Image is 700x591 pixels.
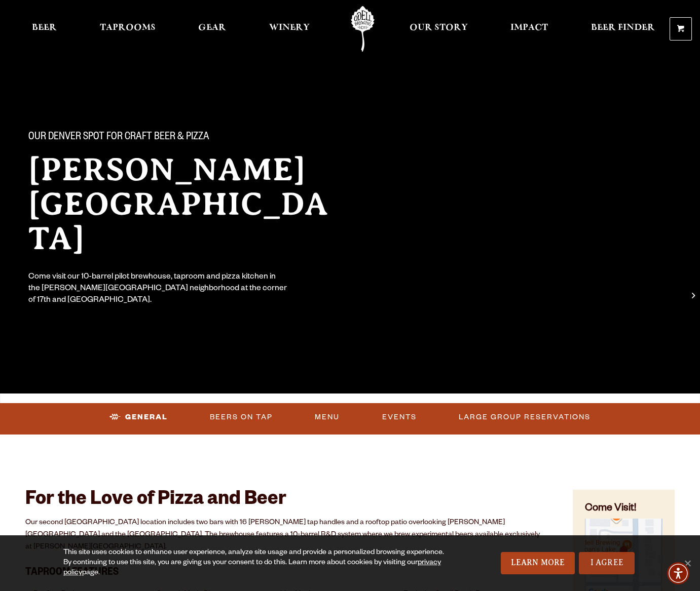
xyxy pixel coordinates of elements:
span: Our Denver spot for craft beer & pizza [28,131,209,144]
a: I Agree [579,552,635,574]
a: privacy policy [63,559,441,577]
span: Gear [198,24,226,32]
a: General [105,406,172,429]
span: Our Story [410,24,468,32]
a: Large Group Reservations [455,406,595,429]
h2: [PERSON_NAME][GEOGRAPHIC_DATA] [28,152,345,256]
a: Events [378,406,421,429]
a: Impact [504,6,555,52]
a: Beer Finder [584,6,661,52]
a: Beer [25,6,63,52]
div: Accessibility Menu [667,562,689,584]
h4: Come Visit! [585,502,662,517]
div: Come visit our 10-barrel pilot brewhouse, taproom and pizza kitchen in the [PERSON_NAME][GEOGRAPH... [28,272,288,307]
a: Our Story [403,6,474,52]
span: Winery [269,24,310,32]
a: Gear [192,6,233,52]
a: Winery [263,6,316,52]
span: Beer [32,24,57,32]
a: Taprooms [93,6,162,52]
p: Our second [GEOGRAPHIC_DATA] location includes two bars with 16 [PERSON_NAME] tap handles and a r... [25,517,547,554]
a: Menu [311,406,344,429]
span: Taprooms [100,24,156,32]
span: Impact [510,24,548,32]
span: Beer Finder [591,24,655,32]
div: This site uses cookies to enhance user experience, analyze site usage and provide a personalized ... [63,548,453,578]
a: Odell Home [344,6,382,52]
a: Beers On Tap [206,406,277,429]
a: Learn More [501,552,575,574]
h2: For the Love of Pizza and Beer [25,490,547,512]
